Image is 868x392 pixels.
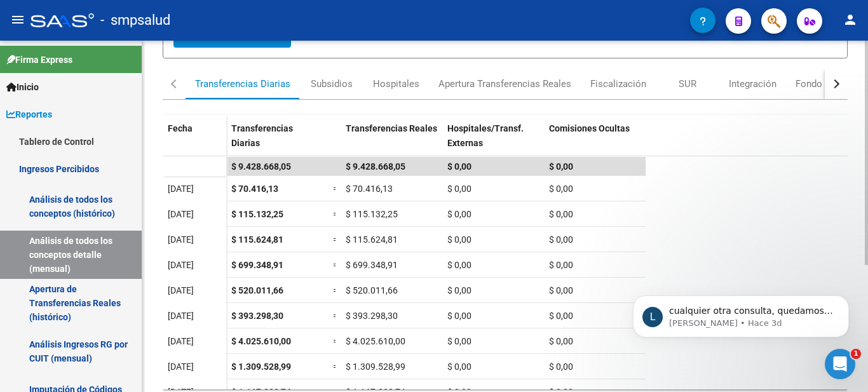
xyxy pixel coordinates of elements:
[168,209,194,219] span: [DATE]
[231,234,283,245] span: $ 115.624,81
[163,115,226,168] datatable-header-cell: Fecha
[544,115,646,168] datatable-header-cell: Comisiones Ocultas
[226,115,328,168] datatable-header-cell: Transferencias Diarias
[333,209,338,219] span: =
[333,260,338,270] span: =
[6,53,72,67] span: Firma Express
[447,123,524,148] span: Hospitales/Transf. Externas
[333,234,338,245] span: =
[549,260,573,270] span: $ 0,00
[549,184,573,194] span: $ 0,00
[168,336,194,346] span: [DATE]
[447,234,471,245] span: $ 0,00
[447,260,471,270] span: $ 0,00
[679,77,696,91] div: SUR
[168,362,194,372] span: [DATE]
[346,123,437,133] span: Transferencias Reales
[447,362,471,372] span: $ 0,00
[168,234,194,245] span: [DATE]
[447,209,471,219] span: $ 0,00
[447,336,471,346] span: $ 0,00
[549,161,573,172] span: $ 0,00
[346,285,398,295] span: $ 520.011,66
[438,77,571,91] div: Apertura Transferencias Reales
[346,336,405,346] span: $ 4.025.610,00
[231,184,278,194] span: $ 70.416,13
[549,362,573,372] span: $ 0,00
[168,311,194,321] span: [DATE]
[549,285,573,295] span: $ 0,00
[851,349,861,359] span: 1
[333,311,338,321] span: =
[195,77,290,91] div: Transferencias Diarias
[447,184,471,194] span: $ 0,00
[10,12,25,27] mat-icon: menu
[341,115,442,168] datatable-header-cell: Transferencias Reales
[442,115,544,168] datatable-header-cell: Hospitales/Transf. Externas
[333,285,338,295] span: =
[447,161,471,172] span: $ 0,00
[346,311,398,321] span: $ 393.298,30
[549,234,573,245] span: $ 0,00
[346,362,405,372] span: $ 1.309.528,99
[346,234,398,245] span: $ 115.624,81
[231,161,291,172] span: $ 9.428.668,05
[549,311,573,321] span: $ 0,00
[549,123,630,133] span: Comisiones Ocultas
[168,260,194,270] span: [DATE]
[231,260,283,270] span: $ 699.348,91
[231,362,291,372] span: $ 1.309.528,99
[231,285,283,295] span: $ 520.011,66
[346,161,405,172] span: $ 9.428.668,05
[614,269,868,358] iframe: Intercom notifications mensaje
[168,285,194,295] span: [DATE]
[6,107,52,121] span: Reportes
[346,184,393,194] span: $ 70.416,13
[168,184,194,194] span: [DATE]
[333,336,338,346] span: =
[729,77,776,91] div: Integración
[447,285,471,295] span: $ 0,00
[168,123,193,133] span: Fecha
[231,336,291,346] span: $ 4.025.610,00
[447,311,471,321] span: $ 0,00
[311,77,353,91] div: Subsidios
[590,77,646,91] div: Fiscalización
[843,12,858,27] mat-icon: person
[100,6,170,34] span: - smpsalud
[549,209,573,219] span: $ 0,00
[231,311,283,321] span: $ 393.298,30
[373,77,419,91] div: Hospitales
[346,209,398,219] span: $ 115.132,25
[231,123,293,148] span: Transferencias Diarias
[185,29,280,41] span: Buscar Período
[231,209,283,219] span: $ 115.132,25
[6,80,39,94] span: Inicio
[333,184,338,194] span: =
[346,260,398,270] span: $ 699.348,91
[549,336,573,346] span: $ 0,00
[333,362,338,372] span: =
[825,349,855,379] iframe: Intercom live chat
